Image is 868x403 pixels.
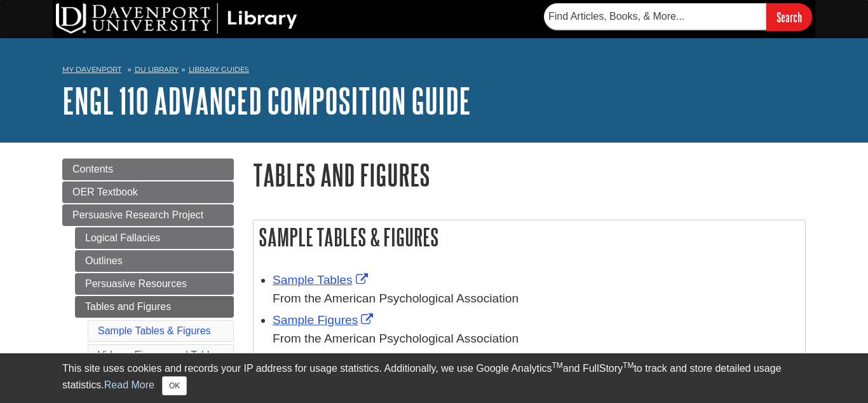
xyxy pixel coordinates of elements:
div: From the American Psychological Association [273,290,799,308]
span: OER Textbook [72,187,138,197]
a: Outlines [75,250,234,272]
a: Persuasive Resources [75,273,234,295]
a: Contents [62,159,234,180]
sup: TM [552,361,562,370]
a: DU Library [135,65,179,74]
a: Library Guides [189,65,249,74]
h2: Sample Tables & Figures [254,220,805,254]
img: DU Library [56,3,297,34]
sup: TM [623,361,634,370]
a: Logical Fallacies [75,227,234,249]
a: Persuasive Research Project [62,204,234,226]
a: Link opens in new window [273,313,376,327]
nav: breadcrumb [62,61,806,81]
a: Read More [104,379,154,390]
input: Search [766,3,812,31]
input: Find Articles, Books, & More... [544,3,766,30]
button: Close [162,376,187,395]
a: OER Textbook [62,181,234,203]
a: My Davenport [62,64,121,75]
div: From the American Psychological Association [273,330,799,348]
a: ENGL 110 Advanced Composition Guide [62,81,471,120]
span: Contents [72,164,113,174]
a: Sample Tables & Figures [98,325,211,336]
span: Persuasive Research Project [72,209,203,220]
a: Videos: Figures and Tables [98,350,220,360]
a: Tables and Figures [75,296,234,318]
div: This site uses cookies and records your IP address for usage statistics. Additionally, we use Goo... [62,361,806,395]
h1: Tables and Figures [253,159,806,191]
form: Searches DU Library's articles, books, and more [544,3,812,31]
a: Link opens in new window [273,273,371,286]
